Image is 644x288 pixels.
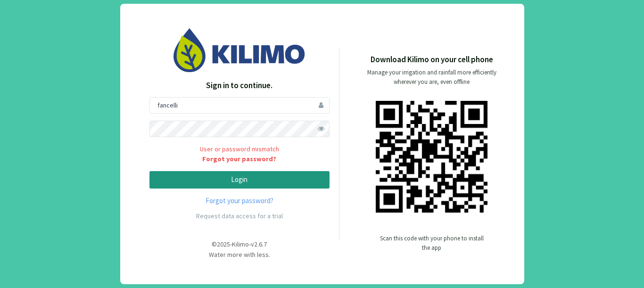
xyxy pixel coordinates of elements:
span: - [230,240,232,248]
span: User or password mismatch [149,144,330,165]
span: v2.6.7 [251,240,267,248]
span: 2025 [217,240,230,248]
a: Forgot your password? [149,196,330,206]
p: Login [157,174,322,185]
p: Sign in to continue. [149,80,330,92]
a: Forgot your password? [149,154,330,164]
span: © [212,240,217,248]
span: - [249,240,251,248]
button: Login [149,171,330,189]
a: Request data access for a trial [196,212,283,220]
span: Kilimo [232,240,249,248]
input: User [149,97,330,114]
img: Image [173,28,305,72]
img: qr code [376,101,487,213]
span: Water more with less. [209,250,270,259]
p: Manage your irrigation and rainfall more efficiently wherever you are, even offline [359,68,504,87]
p: Scan this code with your phone to install the app [380,234,484,253]
p: Download Kilimo on your cell phone [371,54,493,66]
